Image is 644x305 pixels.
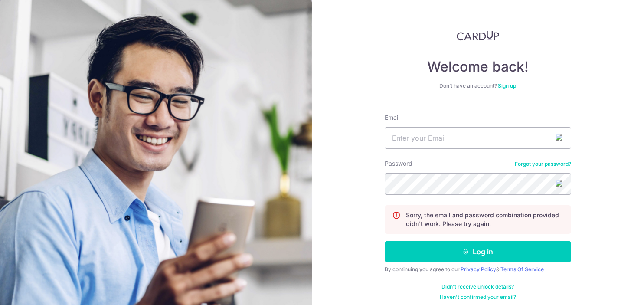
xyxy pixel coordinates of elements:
a: Sign up [498,82,516,89]
div: Don’t have an account? [385,82,571,89]
a: Privacy Policy [461,266,496,272]
a: Forgot your password? [515,161,571,167]
a: Haven't confirmed your email? [440,294,516,301]
p: Sorry, the email and password combination provided didn't work. Please try again. [406,211,564,228]
img: npw-badge-icon-locked.svg [555,133,565,143]
input: Enter your Email [385,127,571,149]
label: Email [385,113,399,122]
img: npw-badge-icon-locked.svg [555,179,565,189]
img: CardUp Logo [457,30,499,41]
a: Didn't receive unlock details? [441,283,514,290]
button: Log in [385,241,571,262]
div: By continuing you agree to our & [385,266,571,273]
a: Terms Of Service [500,266,544,272]
label: Password [385,159,412,168]
h4: Welcome back! [385,58,571,75]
